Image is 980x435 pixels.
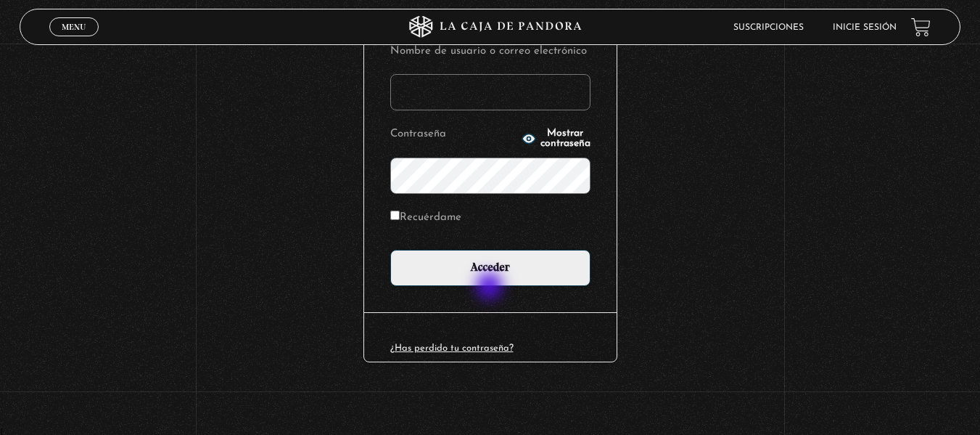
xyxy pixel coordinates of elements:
[57,35,91,45] span: Cerrar
[833,23,897,32] a: Inicie sesión
[62,23,86,31] span: Menu
[540,129,590,149] span: Mostrar contraseña
[390,123,517,146] label: Contraseña
[390,250,590,286] input: Acceder
[522,129,590,149] button: Mostrar contraseña
[733,23,804,32] a: Suscripciones
[390,343,514,353] a: ¿Has perdido tu contraseña?
[390,41,590,63] label: Nombre de usuario o correo electrónico
[390,207,461,229] label: Recuérdame
[911,17,931,36] a: View your shopping cart
[390,211,400,220] input: Recuérdame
